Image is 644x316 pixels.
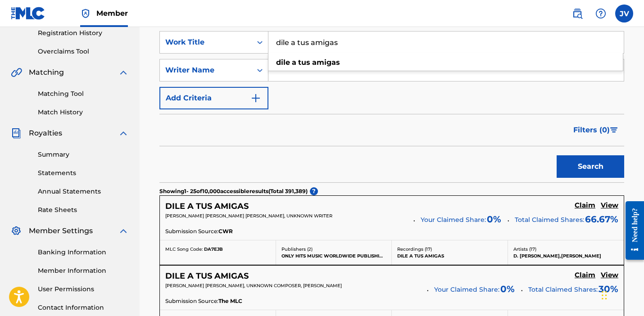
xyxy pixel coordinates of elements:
div: Help [592,5,610,23]
span: MLC Song Code: [165,246,203,252]
a: Summary [38,150,129,159]
p: Recordings ( 17 ) [397,246,502,253]
a: Annual Statements [38,187,129,196]
span: CWR [218,227,233,235]
p: Publishers ( 2 ) [281,246,386,253]
span: Total Claimed Shares: [528,285,598,293]
strong: a [292,58,296,67]
a: Match History [38,108,129,117]
iframe: Chat Widget [599,273,644,316]
a: Registration History [38,28,129,38]
button: Filters (0) [568,119,624,141]
a: Public Search [568,5,586,23]
h5: View [601,271,618,280]
img: Top Rightsholder [80,8,91,19]
img: expand [118,128,129,139]
p: D. [PERSON_NAME],[PERSON_NAME] [513,253,619,259]
img: Royalties [11,128,22,139]
a: Contact Information [38,303,129,312]
img: expand [118,67,129,78]
img: filter [610,127,618,133]
p: DILE A TUS AMIGAS [397,253,502,259]
span: Matching [29,67,64,78]
img: help [595,8,606,19]
span: [PERSON_NAME] [PERSON_NAME] [PERSON_NAME], UNKNOWN WRITER [165,213,332,219]
span: Member [96,8,128,18]
a: Matching Tool [38,89,129,99]
a: Member Information [38,266,129,275]
p: Artists ( 17 ) [513,246,619,253]
div: Drag [602,282,607,309]
span: 0 % [487,212,501,226]
form: Search Form [159,31,624,182]
a: View [601,271,618,281]
h5: DILE A TUS AMIGAS [165,271,249,281]
img: 9d2ae6d4665cec9f34b9.svg [250,93,261,104]
span: Royalties [29,128,62,139]
span: Submission Source: [165,227,218,235]
span: ? [310,187,318,195]
a: Banking Information [38,248,129,257]
div: User Menu [615,5,633,23]
a: Statements [38,168,129,178]
iframe: Resource Center [619,193,644,267]
strong: tus [298,58,310,67]
img: Matching [11,67,22,78]
span: 30 % [599,282,618,296]
strong: amigas [312,58,340,67]
h5: View [601,201,618,210]
span: Total Claimed Shares: [515,216,584,224]
a: Rate Sheets [38,205,129,215]
span: Submission Source: [165,297,218,305]
p: Showing 1 - 25 of 10,000 accessible results (Total 391,389 ) [159,187,308,195]
button: Search [557,155,624,178]
h5: Claim [575,271,595,280]
strong: dile [276,58,290,67]
span: The MLC [218,297,242,305]
span: DA7EJB [204,246,223,252]
img: expand [118,226,129,236]
div: Writer Name [165,65,246,76]
span: 66.67 % [585,212,618,226]
p: ONLY HITS MUSIC WORLDWIDE PUBLISHING [281,253,386,259]
span: Your Claimed Share: [421,215,486,225]
span: [PERSON_NAME] [PERSON_NAME], UNKNOWN COMPOSER, [PERSON_NAME] [165,283,342,289]
a: User Permissions [38,284,129,294]
img: search [572,8,583,19]
span: Filters ( 0 ) [573,125,610,135]
button: Add Criteria [159,87,268,109]
div: Work Title [165,37,246,48]
a: Overclaims Tool [38,47,129,56]
span: Your Claimed Share: [434,285,499,294]
h5: Claim [575,201,595,210]
img: Member Settings [11,226,22,236]
img: MLC Logo [11,7,45,20]
span: 0 % [500,282,515,296]
h5: DILE A TUS AMIGAS [165,201,249,212]
a: View [601,201,618,211]
span: Member Settings [29,226,93,236]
